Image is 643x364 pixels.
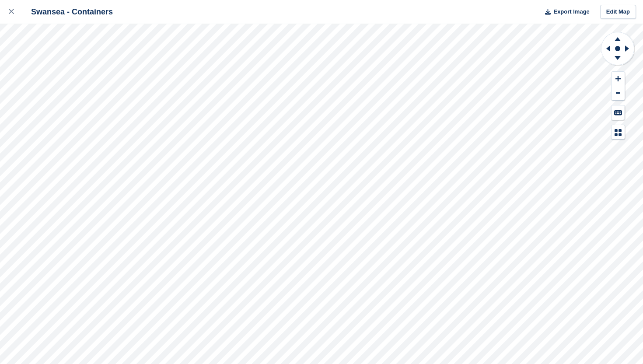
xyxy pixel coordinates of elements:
button: Zoom In [612,72,625,86]
span: Export Image [553,7,589,16]
button: Zoom Out [612,86,625,101]
a: Edit Map [600,5,636,19]
button: Export Image [540,5,590,19]
div: Swansea - Containers [23,7,113,17]
button: Keyboard Shortcuts [612,105,625,120]
button: Map Legend [612,125,625,140]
